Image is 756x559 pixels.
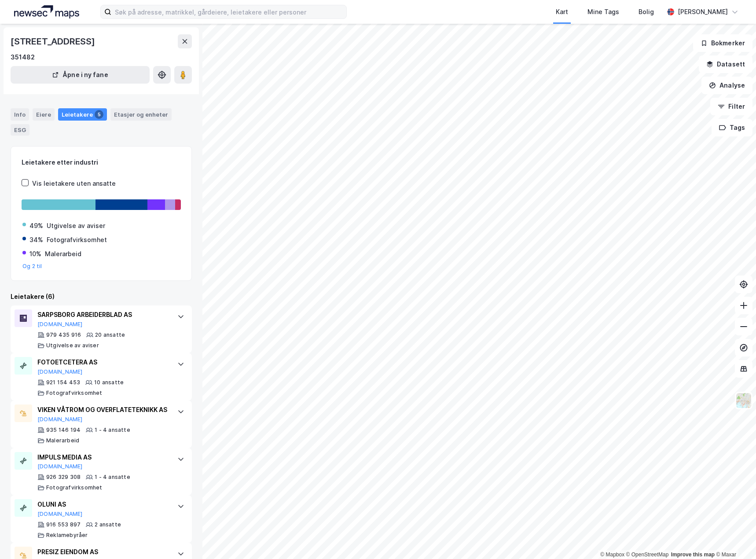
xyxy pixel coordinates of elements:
[46,390,103,397] div: Fotografvirksomhet
[46,532,88,539] div: Reklamebyråer
[47,221,105,231] div: Utgivelse av aviser
[699,55,752,73] button: Datasett
[37,405,169,415] div: VIKEN VÅTROM OG OVERFLATETEKNIKK AS
[587,7,619,17] div: Mine Tags
[37,452,169,463] div: IMPULS MEDIA AS
[556,7,568,17] div: Kart
[95,521,121,528] div: 2 ansatte
[114,110,168,118] div: Etasjer og enheter
[710,98,752,115] button: Filter
[735,392,752,409] img: Z
[37,547,169,557] div: PRESIZ EIENDOM AS
[11,66,150,84] button: Åpne i ny fane
[95,474,130,481] div: 1 - 4 ansatte
[11,34,97,48] div: [STREET_ADDRESS]
[37,321,83,328] button: [DOMAIN_NAME]
[29,235,43,245] div: 34%
[600,552,624,558] a: Mapbox
[37,511,83,518] button: [DOMAIN_NAME]
[671,552,715,558] a: Improve this map
[712,517,756,559] iframe: Chat Widget
[46,484,103,491] div: Fotografvirksomhet
[14,5,79,18] img: logo.a4113a55bc3d86da70a041830d287a7e.svg
[11,291,192,302] div: Leietakere (6)
[29,249,41,259] div: 10%
[37,357,169,368] div: FOTOETCETERA AS
[45,249,81,259] div: Malerarbeid
[94,379,124,386] div: 10 ansatte
[32,178,116,189] div: Vis leietakere uten ansatte
[46,521,81,528] div: 916 553 897
[95,110,103,119] div: 5
[37,499,169,510] div: OLUNI AS
[46,437,79,444] div: Malerarbeid
[11,124,29,136] div: ESG
[626,552,669,558] a: OpenStreetMap
[712,517,756,559] div: Kontrollprogram for chat
[639,7,654,17] div: Bolig
[58,108,107,121] div: Leietakere
[95,427,130,434] div: 1 - 4 ansatte
[33,108,55,121] div: Eiere
[701,77,752,94] button: Analyse
[111,5,346,18] input: Søk på adresse, matrikkel, gårdeiere, leietakere eller personer
[678,7,728,17] div: [PERSON_NAME]
[37,368,83,375] button: [DOMAIN_NAME]
[37,309,169,320] div: SARPSBORG ARBEIDERBLAD AS
[47,235,107,245] div: Fotografvirksomhet
[46,474,81,481] div: 926 329 308
[46,379,80,386] div: 921 154 453
[22,263,42,270] button: Og 2 til
[22,157,181,168] div: Leietakere etter industri
[712,119,752,136] button: Tags
[11,52,35,63] div: 351482
[46,342,99,349] div: Utgivelse av aviser
[46,427,81,434] div: 935 146 194
[37,416,83,423] button: [DOMAIN_NAME]
[11,108,29,121] div: Info
[37,463,83,470] button: [DOMAIN_NAME]
[693,34,752,52] button: Bokmerker
[46,331,81,338] div: 979 435 916
[29,221,43,231] div: 49%
[95,331,125,338] div: 20 ansatte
